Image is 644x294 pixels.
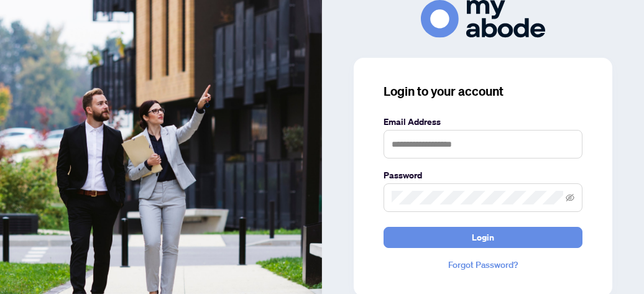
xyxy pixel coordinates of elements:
span: eye-invisible [566,193,574,202]
span: Login [472,227,494,247]
button: Login [384,227,582,248]
label: Password [384,168,582,182]
label: Email Address [384,115,582,129]
h3: Login to your account [384,83,582,100]
a: Forgot Password? [384,258,582,272]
